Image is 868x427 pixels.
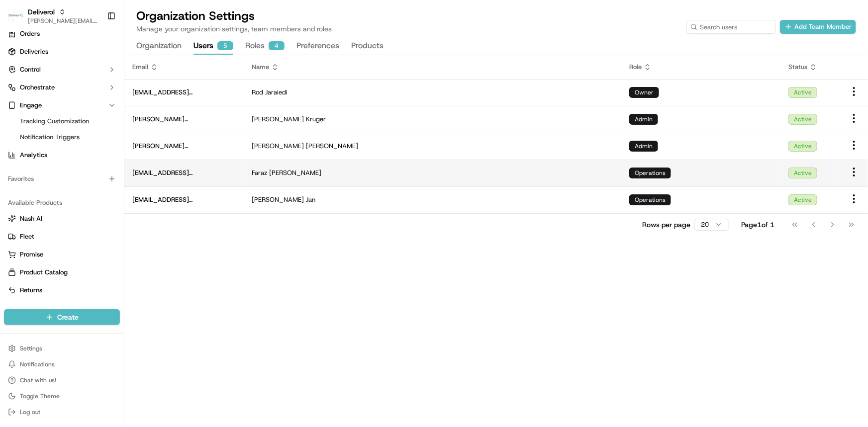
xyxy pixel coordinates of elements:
img: dayle.kruger [10,145,26,161]
button: [PERSON_NAME][EMAIL_ADDRESS][PERSON_NAME][DOMAIN_NAME] [28,17,99,25]
span: Notifications [20,360,55,368]
span: [PERSON_NAME] [252,115,304,124]
button: Engage [4,97,120,113]
p: Manage your organization settings, team members and roles [136,24,332,34]
span: Promise [20,250,43,259]
span: [PERSON_NAME] [269,169,321,177]
span: Nash AI [20,214,42,223]
span: Log out [20,408,40,416]
input: Got a question? Start typing here... [26,64,179,75]
button: Notifications [4,357,120,371]
div: Operations [629,168,671,178]
button: Log out [4,405,120,419]
img: Nash [10,10,30,30]
button: Returns [4,282,120,298]
button: Deliverol [28,7,55,17]
div: Page 1 of 1 [741,220,774,230]
span: API Documentation [94,222,160,232]
div: We're available if you need us! [45,105,137,113]
span: Knowledge Base [20,222,76,232]
button: Start new chat [169,98,181,110]
button: See all [154,127,181,139]
span: Control [20,65,41,74]
span: [EMAIL_ADDRESS][DOMAIN_NAME] [132,169,236,177]
img: 1736555255976-a54dd68f-1ca7-489b-9aae-adbdc363a1c4 [10,95,28,113]
div: Name [252,63,613,72]
span: [PERSON_NAME].[PERSON_NAME] [31,181,132,189]
button: Add Team Member [780,20,856,34]
div: 4 [269,41,285,50]
span: Tracking Customization [20,117,89,126]
button: Users [193,38,233,55]
span: [EMAIL_ADDRESS][DOMAIN_NAME] [132,195,236,204]
span: Notification Triggers [20,133,80,142]
div: Owner [629,87,659,98]
div: 📗 [10,223,18,231]
img: 1724597045416-56b7ee45-8013-43a0-a6f9-03cb97ddad50 [21,95,39,113]
span: Orchestrate [20,83,55,92]
a: Analytics [4,147,120,163]
span: Deliveries [20,47,48,56]
button: Promise [4,247,120,262]
span: [DATE] [139,154,160,162]
a: Powered byPylon [70,246,120,254]
div: Active [788,141,817,152]
div: Available Products [4,195,120,211]
a: Promise [8,250,116,259]
span: Settings [20,344,42,352]
span: Faraz [252,169,267,177]
span: [DATE] [139,181,160,189]
input: Search users [686,20,776,34]
button: Fleet [4,229,120,245]
div: Active [788,168,817,178]
a: 💻API Documentation [80,218,164,236]
button: Chat with us! [4,373,120,387]
div: 5 [217,41,233,50]
p: Rows per page [642,220,690,230]
span: • [134,181,137,189]
button: Toggle Theme [4,389,120,403]
div: 💻 [84,223,92,231]
div: Role [629,63,772,72]
a: Tracking Customization [16,114,108,128]
span: Fleet [20,232,34,241]
span: [PERSON_NAME].[PERSON_NAME] [31,154,132,162]
button: Preferences [296,38,339,55]
span: Toggle Theme [20,392,60,400]
div: Active [788,114,817,125]
span: [PERSON_NAME][EMAIL_ADDRESS][PERSON_NAME][DOMAIN_NAME] [132,115,236,124]
button: Settings [4,342,120,355]
span: Returns [20,286,42,295]
div: Status [788,63,832,72]
button: Roles [245,38,285,55]
span: Product Catalog [20,268,68,277]
a: Product Catalog [8,268,116,277]
h1: Organization Settings [136,8,332,24]
button: Nash AI [4,211,120,227]
span: Engage [20,101,42,110]
a: Deliveries [4,44,120,60]
span: Jan [306,195,315,204]
span: [PERSON_NAME][EMAIL_ADDRESS][PERSON_NAME][DOMAIN_NAME] [132,142,236,151]
span: • [134,154,137,162]
button: Control [4,62,120,78]
p: Welcome 👋 [10,40,181,56]
button: Product Catalog [4,264,120,280]
span: Analytics [20,151,47,160]
span: [EMAIL_ADDRESS][DOMAIN_NAME] [132,88,236,97]
div: Active [788,194,817,205]
span: [PERSON_NAME] [252,195,304,204]
span: Kruger [306,115,326,124]
button: Organization [136,38,182,55]
a: Notification Triggers [16,130,108,144]
a: Nash AI [8,214,116,223]
span: Rod [252,88,263,97]
button: Orchestrate [4,80,120,95]
span: Orders [20,29,40,38]
div: Past conversations [10,129,67,137]
span: Chat with us! [20,376,56,384]
span: [PERSON_NAME] [252,142,304,151]
a: Returns [8,286,116,295]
